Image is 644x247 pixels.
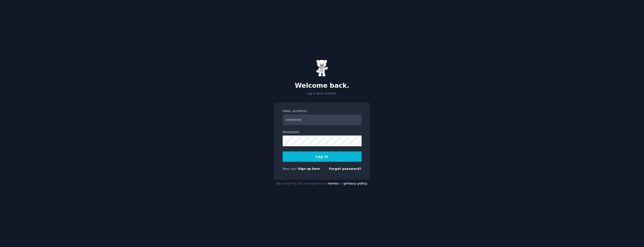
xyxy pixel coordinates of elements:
[274,180,370,188] div: By using this site you agree to our and
[344,182,367,185] a: privacy policy
[274,91,370,96] p: Log in your account.
[283,109,362,114] label: Email Address
[329,167,362,171] a: Forgot password?
[274,82,370,90] h2: Welcome back.
[283,130,362,135] label: Password
[328,182,338,185] a: terms
[283,151,362,162] button: Log In
[316,60,328,77] img: Gummy Bear
[283,167,298,171] span: New user?
[298,167,320,171] a: Sign up here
